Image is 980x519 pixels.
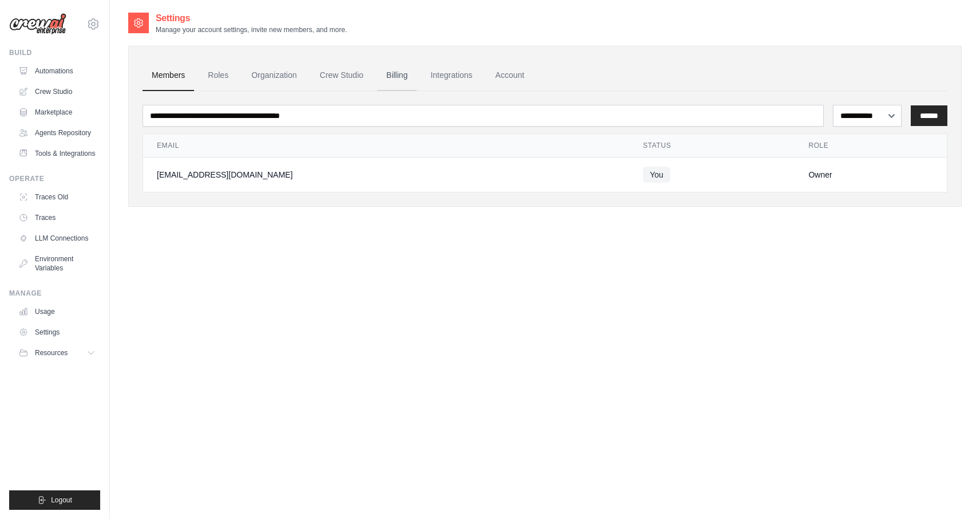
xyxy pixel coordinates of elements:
[14,124,100,142] a: Agents Repository
[14,82,100,101] a: Crew Studio
[377,60,417,91] a: Billing
[14,144,100,163] a: Tools & Integrations
[242,60,306,91] a: Organization
[14,62,100,80] a: Automations
[629,134,795,158] th: Status
[14,250,100,277] a: Environment Variables
[143,60,194,91] a: Members
[486,60,534,91] a: Account
[143,134,629,158] th: Email
[311,60,373,91] a: Crew Studio
[9,174,100,183] div: Operate
[14,229,100,247] a: LLM Connections
[199,60,238,91] a: Roles
[643,167,670,183] span: You
[421,60,481,91] a: Integrations
[9,13,66,35] img: Logo
[14,103,100,121] a: Marketplace
[795,134,947,158] th: Role
[9,490,100,510] button: Logout
[14,302,100,321] a: Usage
[9,289,100,298] div: Manage
[157,169,615,180] div: [EMAIL_ADDRESS][DOMAIN_NAME]
[156,11,347,25] h2: Settings
[9,48,100,57] div: Build
[35,348,68,357] span: Resources
[14,209,100,227] a: Traces
[808,169,933,180] div: Owner
[14,323,100,341] a: Settings
[14,344,100,362] button: Resources
[14,188,100,206] a: Traces Old
[51,496,72,505] span: Logout
[156,25,347,34] p: Manage your account settings, invite new members, and more.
